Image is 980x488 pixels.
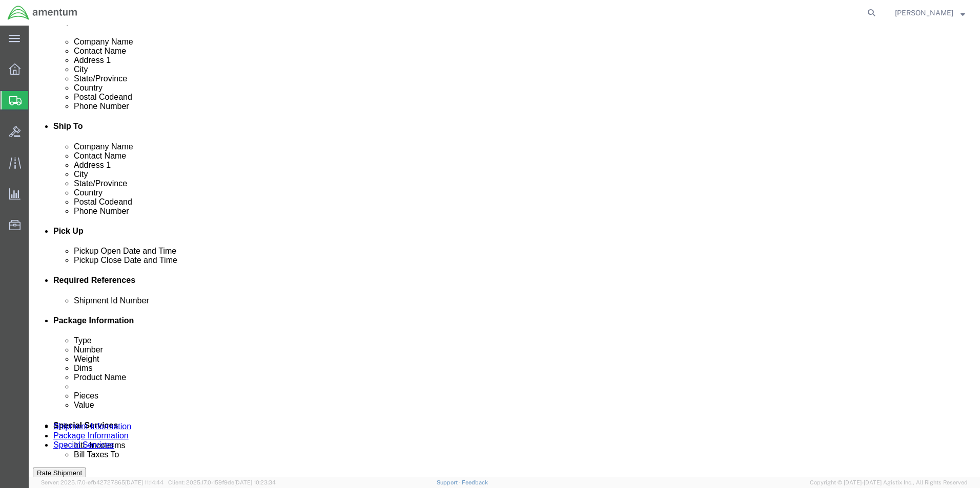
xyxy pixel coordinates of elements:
[29,26,980,477] iframe: FS Legacy Container
[168,479,276,485] span: Client: 2025.17.0-159f9de
[810,478,968,487] span: Copyright © [DATE]-[DATE] Agistix Inc., All Rights Reserved
[125,479,164,485] span: [DATE] 11:14:44
[894,7,966,19] button: [PERSON_NAME]
[234,479,276,485] span: [DATE] 10:23:34
[437,479,462,485] a: Support
[7,5,78,20] img: logo
[41,479,164,485] span: Server: 2025.17.0-efb42727865
[895,7,953,18] span: Zachary Bolhuis
[462,479,488,485] a: Feedback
